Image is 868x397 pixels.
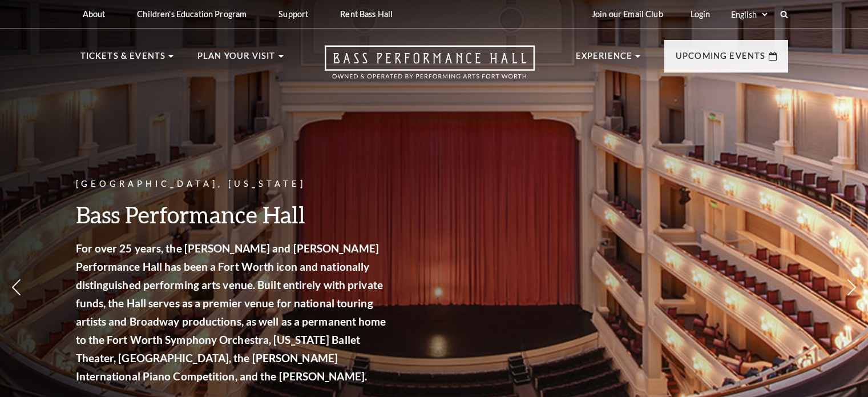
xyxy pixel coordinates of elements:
[197,49,276,70] p: Plan Your Visit
[76,177,390,191] p: [GEOGRAPHIC_DATA], [US_STATE]
[76,200,390,229] h3: Bass Performance Hall
[137,9,247,19] p: Children's Education Program
[80,49,166,70] p: Tickets & Events
[340,9,393,19] p: Rent Bass Hall
[76,242,386,383] strong: For over 25 years, the [PERSON_NAME] and [PERSON_NAME] Performance Hall has been a Fort Worth ico...
[676,49,766,70] p: Upcoming Events
[729,9,769,20] select: Select:
[576,49,633,70] p: Experience
[278,9,308,19] p: Support
[83,9,106,19] p: About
